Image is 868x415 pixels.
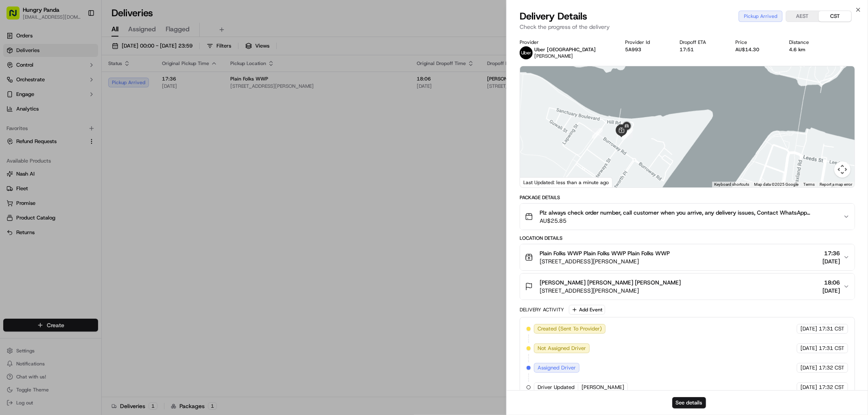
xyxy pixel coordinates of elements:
span: 17:36 [822,249,840,257]
img: 1727276513143-84d647e1-66c0-4f92-a045-3c9f9f5dfd92 [17,78,32,92]
button: AEST [786,11,819,22]
span: 17:31 CST [819,345,844,352]
div: Past conversations [8,106,55,112]
span: [DATE] [800,325,817,332]
a: Report a map error [820,182,852,187]
span: Pylon [81,202,98,208]
span: [DATE] [822,257,840,265]
span: [DATE] [822,287,840,295]
button: [PERSON_NAME] [PERSON_NAME] [PERSON_NAME][STREET_ADDRESS][PERSON_NAME]18:06[DATE] [520,274,855,300]
div: 2 [592,128,603,139]
button: See all [126,104,148,114]
div: 4.6 km [789,46,825,53]
div: 📗 [8,183,15,189]
img: Nash [8,8,24,24]
img: uber-new-logo.jpeg [520,46,533,59]
span: [DATE] [800,345,817,352]
button: 5A993 [625,46,642,53]
span: 8月27日 [72,148,91,154]
img: Google [522,177,549,187]
span: [PERSON_NAME] [582,384,624,391]
div: Distance [789,39,825,46]
span: AU$25.85 [540,217,837,225]
span: 17:31 CST [819,325,844,332]
a: Powered byPylon [57,201,98,208]
div: Dropoff ETA [680,39,722,46]
span: Driver Updated [538,384,575,391]
div: Package Details [520,194,855,201]
div: We're available if you need us! [37,86,112,92]
span: Not Assigned Driver [538,345,586,352]
div: Provider Id [625,39,667,46]
span: 18:06 [822,278,840,287]
span: Knowledge Base [16,182,62,190]
div: Start new chat [37,78,133,86]
p: Check the progress of the delivery [520,23,855,31]
p: Welcome 👋 [8,33,148,46]
div: 💻 [69,183,75,189]
span: Delivery Details [520,10,587,23]
button: Add Event [569,305,605,315]
span: [STREET_ADDRESS][PERSON_NAME] [540,257,670,265]
span: [DATE] [800,384,817,391]
span: Map data ©2025 Google [754,182,798,187]
span: 17:32 CST [819,364,844,372]
div: AU$14.30 [736,46,776,53]
span: Plz always check order number, call customer when you arrive, any delivery issues, Contact WhatsA... [540,209,837,217]
button: Start new chat [138,80,148,90]
a: 💻API Documentation [66,178,134,193]
div: Location Details [520,235,855,241]
span: Assigned Driver [538,364,576,372]
button: CST [819,11,851,22]
button: Plz always check order number, call customer when you arrive, any delivery issues, Contact WhatsA... [520,204,855,230]
p: Uber [GEOGRAPHIC_DATA] [534,46,596,53]
button: Keyboard shortcuts [714,182,749,187]
span: [PERSON_NAME] [534,53,573,59]
a: 📗Knowledge Base [5,178,66,193]
div: Last Updated: less than a minute ago [520,177,612,187]
span: [DATE] [800,364,817,372]
button: See details [672,397,706,408]
img: Asif Zaman Khan [8,140,21,153]
span: • [27,126,30,133]
span: Created (Sent To Provider) [538,325,602,332]
a: Open this area in Google Maps (opens a new window) [522,177,549,187]
a: Terms (opens in new tab) [803,182,815,187]
div: Price [736,39,776,46]
span: [PERSON_NAME] [PERSON_NAME] [PERSON_NAME] [540,278,681,287]
span: 9月17日 [31,126,50,133]
span: • [68,148,70,154]
div: Delivery Activity [520,306,564,313]
span: [STREET_ADDRESS][PERSON_NAME] [540,287,681,295]
input: Got a question? Start typing here... [21,52,146,61]
button: Map camera controls [834,161,851,178]
img: 1736555255976-a54dd68f-1ca7-489b-9aae-adbdc363a1c4 [8,78,23,92]
button: Plain Folks WWP Plain Folks WWP Plain Folks WWP[STREET_ADDRESS][PERSON_NAME]17:36[DATE] [520,244,855,270]
span: Plain Folks WWP Plain Folks WWP Plain Folks WWP [540,249,670,257]
span: 17:32 CST [819,384,844,391]
span: [PERSON_NAME] [25,148,66,154]
span: API Documentation [77,182,131,190]
div: Provider [520,39,612,46]
img: 1736555255976-a54dd68f-1ca7-489b-9aae-adbdc363a1c4 [16,148,23,155]
div: 17:51 [680,46,722,53]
